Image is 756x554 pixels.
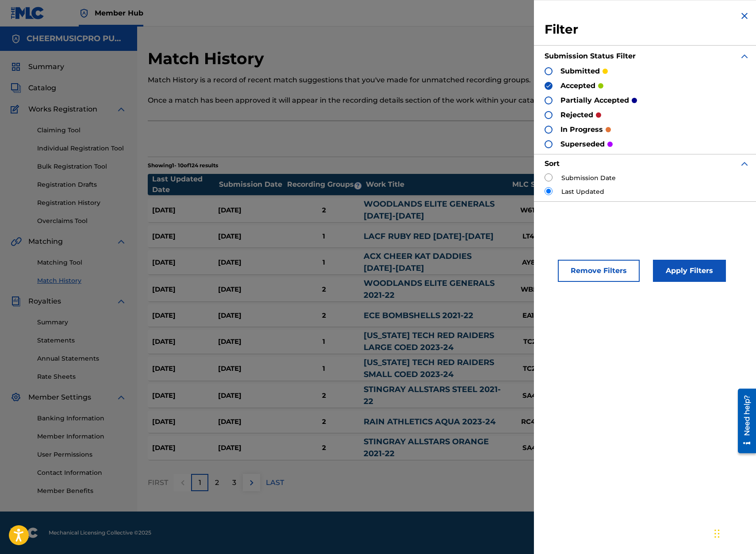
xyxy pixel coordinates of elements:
div: 2 [284,391,364,401]
div: [DATE] [218,311,284,321]
a: [US_STATE] TECH RED RAIDERS LARGE COED 2023-24 [364,331,494,352]
a: Claiming Tool [37,126,127,135]
img: MLC Logo [11,7,45,19]
a: Match History [37,276,127,285]
div: 1 [284,337,364,347]
div: [DATE] [152,391,218,401]
div: RC4W1P [503,417,569,427]
a: [US_STATE] TECH RED RAIDERS SMALL COED 2023-24 [364,358,494,379]
a: RAIN ATHLETICS AQUA 2023-24 [364,417,495,427]
img: Summary [11,62,21,72]
span: Member Hub [95,8,143,18]
div: [DATE] [152,311,218,321]
a: ECE BOMBSHELLS 2021-22 [364,311,473,320]
button: Apply Filters [653,260,726,282]
a: STINGRAY ALLSTARS ORANGE 2021-22 [364,437,489,458]
p: Showing 1 - 10 of 124 results [148,162,218,169]
span: Matching [28,236,63,247]
p: 3 [232,477,236,488]
p: rejected [560,110,593,120]
div: [DATE] [152,285,218,295]
div: [DATE] [218,205,284,215]
a: User Permissions [37,450,127,459]
img: Member Settings [11,392,21,403]
a: SummarySummary [11,62,64,72]
a: Statements [37,336,127,345]
p: partially accepted [560,95,629,106]
p: LAST [266,477,284,488]
p: submitted [560,66,600,77]
div: [DATE] [218,391,284,401]
a: Banking Information [37,414,127,423]
a: Summary [37,318,127,327]
img: expand [739,158,750,169]
div: 1 [284,231,364,242]
a: STINGRAY ALLSTARS STEEL 2021-22 [364,385,501,406]
div: Submission Date [219,179,285,190]
div: [DATE] [218,231,284,242]
div: [DATE] [152,258,218,268]
strong: Submission Status Filter [545,52,636,60]
h2: Match History [148,49,269,69]
div: [DATE] [218,258,284,268]
div: MLC Song Code [508,179,575,190]
span: Summary [28,62,64,72]
div: AY8BP0 [503,258,569,268]
p: FIRST [148,477,168,488]
a: CatalogCatalog [11,83,56,93]
a: Matching Tool [37,258,127,267]
div: WB5FS4 [503,285,569,295]
img: Works Registration [11,104,22,115]
img: expand [116,236,127,247]
a: Registration Drafts [37,180,127,189]
a: Contact Information [37,468,127,477]
img: logo [11,527,38,538]
div: 2 [284,311,364,321]
div: W61COQ [503,205,569,215]
a: Overclaims Tool [37,216,127,226]
div: [DATE] [218,364,284,374]
img: Top Rightsholder [79,8,89,19]
div: 1 [284,258,364,268]
a: Rate Sheets [37,372,127,381]
span: Royalties [28,296,61,307]
img: Royalties [11,296,21,307]
div: Work Title [366,179,507,190]
div: [DATE] [152,205,218,215]
div: SA4Y29 [503,443,569,453]
img: expand [116,296,127,307]
iframe: Resource Center [731,384,756,458]
div: Drag [714,520,720,547]
div: [DATE] [152,364,218,374]
div: [DATE] [152,337,218,347]
div: EA1ZPN [503,311,569,321]
img: close [739,11,750,21]
img: right [246,477,257,488]
div: 2 [284,443,364,453]
div: [DATE] [152,231,218,242]
span: Works Registration [28,104,97,115]
div: [DATE] [152,443,218,453]
img: expand [116,392,127,403]
div: 2 [284,417,364,427]
a: WOODLANDS ELITE GENERALS 2021-22 [364,278,495,300]
img: checkbox [545,83,552,89]
div: [DATE] [218,443,284,453]
p: Once a match has been approved it will appear in the recording details section of the work within... [148,95,608,106]
span: Mechanical Licensing Collective © 2025 [49,529,151,537]
a: Registration History [37,198,127,208]
div: 2 [284,205,364,215]
iframe: Chat Widget [712,512,756,554]
h5: CHEERMUSICPRO PUBLISHING [27,34,127,44]
div: [DATE] [218,337,284,347]
a: WOODLANDS ELITE GENERALS [DATE]-[DATE] [364,199,495,221]
span: ? [354,182,361,189]
img: Matching [11,236,22,247]
div: 2 [284,285,364,295]
img: expand [116,104,127,115]
img: Catalog [11,83,21,93]
h3: Filter [545,22,750,38]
